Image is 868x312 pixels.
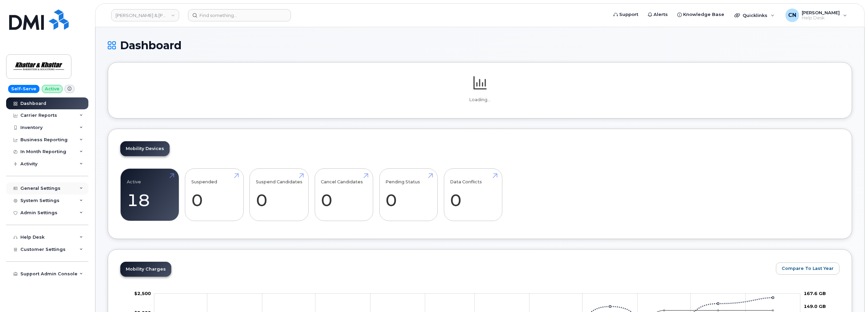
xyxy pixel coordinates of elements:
[804,291,826,296] tspan: 167.6 GB
[120,262,171,277] a: Mobility Charges
[120,141,170,156] a: Mobility Devices
[804,304,826,309] tspan: 149.0 GB
[776,262,839,275] button: Compare To Last Year
[134,291,151,296] tspan: $2,500
[120,97,839,103] p: Loading...
[256,172,302,217] a: Suspend Candidates 0
[321,172,367,217] a: Cancel Candidates 0
[782,265,834,272] span: Compare To Last Year
[134,291,151,296] g: $0
[127,172,173,217] a: Active 18
[191,172,237,217] a: Suspended 0
[108,39,852,51] h1: Dashboard
[385,172,431,217] a: Pending Status 0
[450,172,496,217] a: Data Conflicts 0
